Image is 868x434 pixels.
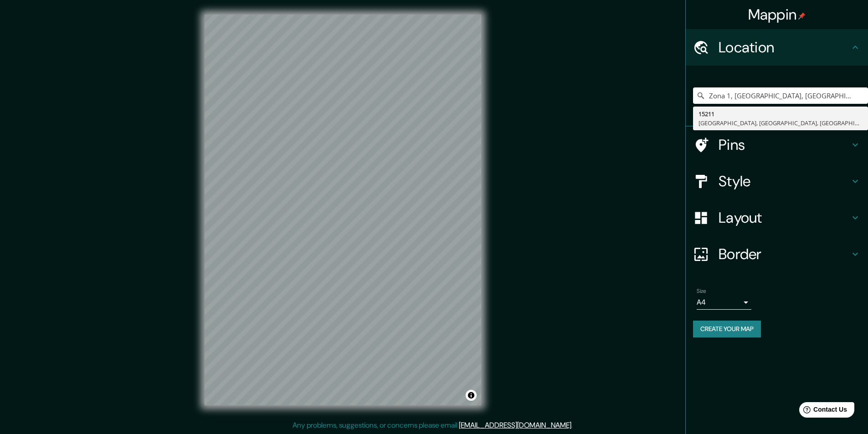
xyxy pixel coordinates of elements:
[686,29,868,66] div: Location
[719,245,850,263] h4: Border
[787,398,858,424] iframe: Help widget launcher
[293,420,573,431] p: Any problems, suggestions, or concerns please email .
[574,420,576,431] div: .
[697,287,706,295] label: Size
[719,38,850,56] h4: Location
[719,172,850,190] h4: Style
[686,163,868,199] div: Style
[719,209,850,227] h4: Layout
[686,199,868,236] div: Layout
[748,5,806,24] h4: Mappin
[693,87,868,104] input: Pick your city or area
[466,390,477,401] button: Toggle attribution
[798,12,806,20] img: pin-icon.png
[693,321,761,337] button: Create your map
[205,15,481,405] canvas: Map
[699,118,863,128] div: [GEOGRAPHIC_DATA], [GEOGRAPHIC_DATA], [GEOGRAPHIC_DATA]
[573,420,574,431] div: .
[697,295,751,310] div: A4
[719,136,850,154] h4: Pins
[686,127,868,163] div: Pins
[459,420,571,430] a: [EMAIL_ADDRESS][DOMAIN_NAME]
[686,236,868,272] div: Border
[699,109,863,118] div: 15211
